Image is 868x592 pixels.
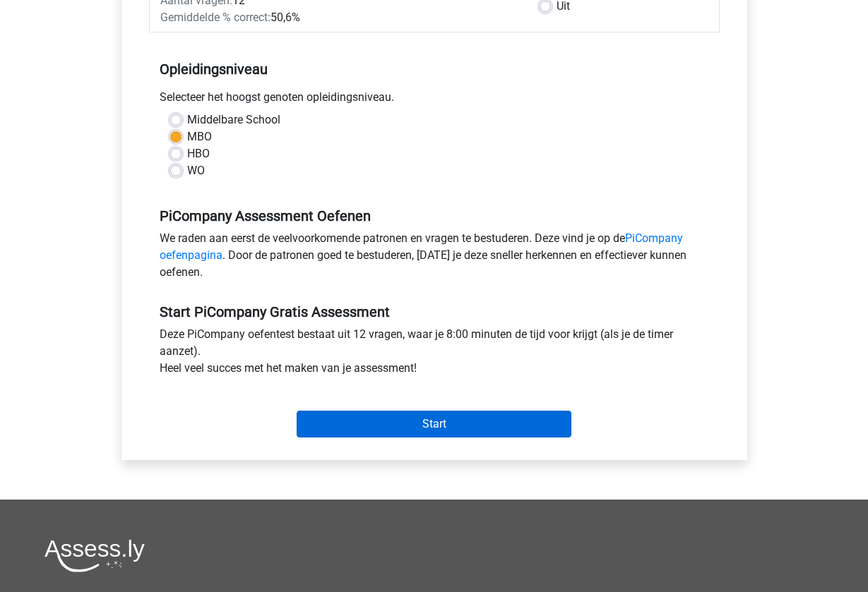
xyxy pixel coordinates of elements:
[160,55,709,83] h5: Opleidingsniveau
[160,207,709,224] h5: PiCompany Assessment Oefenen
[150,9,529,26] div: 50,6%
[160,11,270,24] span: Gemiddelde % correct:
[187,111,280,128] label: Middelbare School
[149,89,720,111] div: Selecteer het hoogst genoten opleidingsniveau.
[160,303,709,320] h5: Start PiCompany Gratis Assessment
[187,128,212,145] label: MBO
[187,162,205,179] label: WO
[44,539,145,572] img: Assessly logo
[149,230,720,286] div: We raden aan eerst de veelvoorkomende patronen en vragen te bestuderen. Deze vind je op de . Door...
[187,145,210,162] label: HBO
[149,326,720,382] div: Deze PiCompany oefentest bestaat uit 12 vragen, waar je 8:00 minuten de tijd voor krijgt (als je ...
[297,411,571,437] input: Start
